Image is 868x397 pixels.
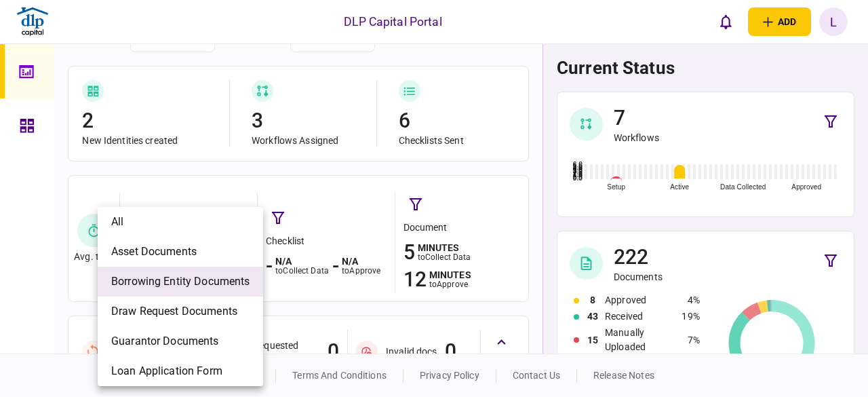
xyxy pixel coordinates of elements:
[111,273,250,290] span: Borrowing Entity Documents
[111,303,237,320] span: Draw Request Documents
[111,244,197,260] span: Asset Documents
[111,214,123,230] span: All
[111,333,219,349] span: Guarantor Documents
[111,363,222,379] span: Loan Application Form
